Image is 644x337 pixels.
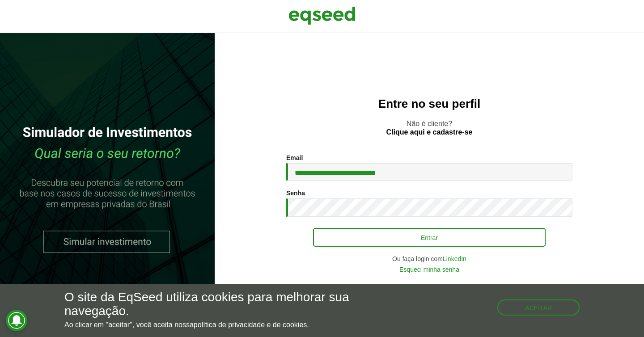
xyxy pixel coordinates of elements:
p: Ao clicar em "aceitar", você aceita nossa . [64,320,373,329]
a: LinkedIn [443,256,466,262]
div: Ou faça login com [286,256,572,262]
h5: O site da EqSeed utiliza cookies para melhorar sua navegação. [64,291,373,318]
a: Clique aqui e cadastre-se [386,129,473,136]
label: Senha [286,190,305,196]
a: Esqueci minha senha [399,266,459,273]
p: Não é cliente? [233,119,626,136]
h2: Entre no seu perfil [233,97,626,110]
button: Entrar [313,228,546,247]
button: Aceitar [497,299,580,316]
label: Email [286,155,303,161]
img: EqSeed Logo [288,4,356,27]
a: política de privacidade e de cookies [194,321,307,329]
